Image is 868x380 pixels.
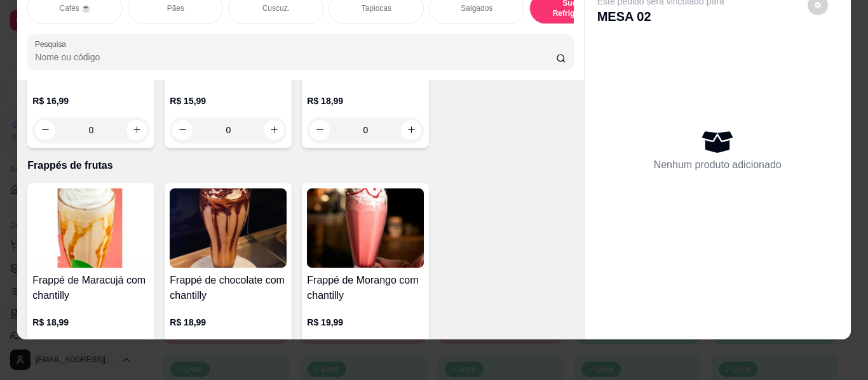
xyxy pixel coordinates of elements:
button: decrease-product-quantity [172,120,193,140]
p: Frappés de frutas [27,158,573,173]
p: Cuscuz. [262,3,290,13]
button: increase-product-quantity [126,120,147,140]
button: decrease-product-quantity [309,120,330,140]
p: Tapiocas [362,3,391,13]
img: product-image [32,188,149,268]
input: Pesquisa [35,51,556,63]
img: product-image [170,188,287,268]
p: R$ 16,99 [32,95,149,107]
img: product-image [307,188,424,268]
p: Cafés ☕ [59,3,91,13]
button: increase-product-quantity [401,120,421,140]
p: Salgados [461,3,492,13]
p: R$ 19,99 [307,316,424,329]
label: Pesquisa [35,39,71,49]
h4: Frappé de Morango com chantilly [307,273,424,303]
button: decrease-product-quantity [35,120,55,140]
p: R$ 18,99 [307,95,424,107]
p: Nenhum produto adicionado [654,157,782,173]
p: R$ 18,99 [32,316,149,329]
button: increase-product-quantity [264,120,284,140]
p: MESA 02 [597,8,724,25]
h4: Frappé de chocolate com chantilly [170,273,287,303]
p: Pães [167,3,184,13]
h4: Frappé de Maracujá com chantilly [32,273,149,303]
p: R$ 18,99 [170,316,287,329]
p: R$ 15,99 [170,95,287,107]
